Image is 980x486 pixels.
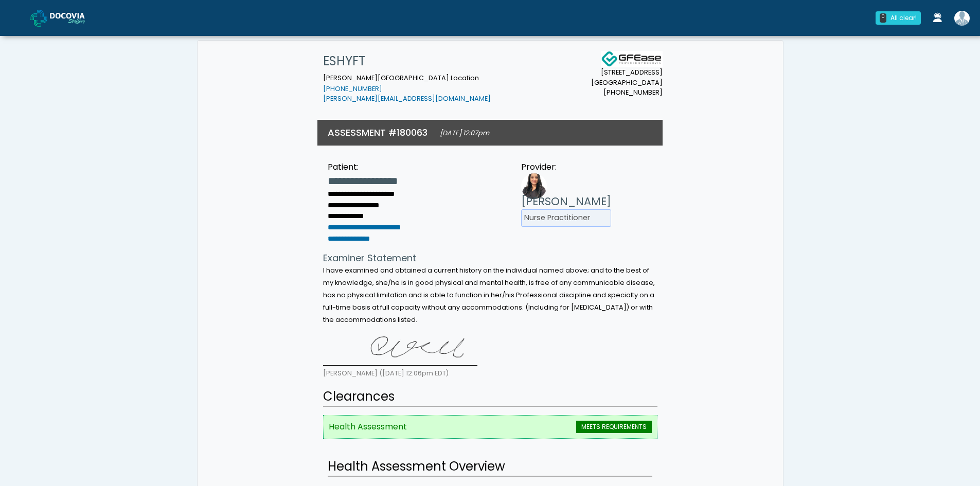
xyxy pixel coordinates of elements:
div: 0 [880,13,886,23]
h1: ESHYFT [323,51,491,71]
img: Docovia [50,13,101,23]
img: Docovia Staffing Logo [601,51,663,67]
span: MEETS REQUIREMENTS [576,421,652,433]
img: Docovia [30,10,47,27]
small: [PERSON_NAME] ([DATE] 12:06pm EDT) [323,369,449,377]
small: [PERSON_NAME][GEOGRAPHIC_DATA] Location [323,74,491,103]
div: Patient: [328,161,401,173]
li: Nurse Practitioner [521,209,611,227]
small: I have examined and obtained a current history on the individual named above; and to the best of ... [323,266,655,324]
h2: Health Assessment Overview [328,457,652,477]
a: Docovia [30,1,101,34]
a: 0 All clear! [869,7,927,29]
h4: Examiner Statement [323,253,657,264]
div: All clear! [890,13,917,23]
small: [STREET_ADDRESS] [GEOGRAPHIC_DATA] [PHONE_NUMBER] [591,67,663,97]
h3: [PERSON_NAME] [521,194,611,209]
a: [PERSON_NAME][EMAIL_ADDRESS][DOMAIN_NAME] [323,94,491,103]
img: Shakerra Crippen [954,11,970,26]
div: Provider: [521,161,611,173]
a: [PHONE_NUMBER] [323,84,382,93]
h2: Clearances [323,387,657,407]
h3: ASSESSMENT #180063 [328,126,427,139]
img: Provider image [521,173,547,199]
small: [DATE] 12:07pm [440,129,489,137]
img: ORnHeAAAABklEQVQDANRC21hrNtkcAAAAAElFTkSuQmCC [323,330,477,366]
li: Health Assessment [323,415,657,439]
